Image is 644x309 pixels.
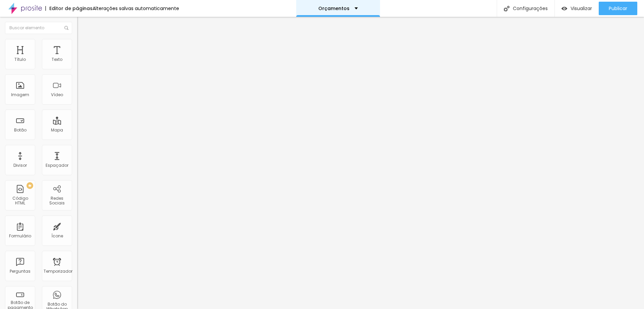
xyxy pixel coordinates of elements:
font: Ícone [51,233,63,239]
font: Visualizar [571,5,592,12]
font: Formulário [9,233,31,239]
font: Mapa [51,127,63,133]
font: Título [14,56,26,62]
font: Botão [14,127,26,133]
font: Texto [52,56,62,62]
button: Visualizar [555,2,599,15]
input: Buscar elemento [5,22,72,34]
img: Ícone [504,6,509,11]
iframe: Editor [77,17,644,309]
button: Publicar [599,2,637,15]
img: view-1.svg [561,6,567,11]
font: Perguntas [10,268,31,274]
font: Espaçador [46,162,68,168]
font: Redes Sociais [49,195,65,206]
font: Divisor [13,162,27,168]
font: Alterações salvas automaticamente [93,5,179,12]
font: Código HTML [12,195,28,206]
font: Temporizador [44,268,72,274]
font: Imagem [11,92,29,98]
font: Publicar [609,5,627,12]
font: Editor de páginas [49,5,93,12]
font: Orçamentos [318,5,350,12]
img: Ícone [64,26,68,30]
font: Configurações [513,5,548,12]
font: Vídeo [51,92,63,98]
